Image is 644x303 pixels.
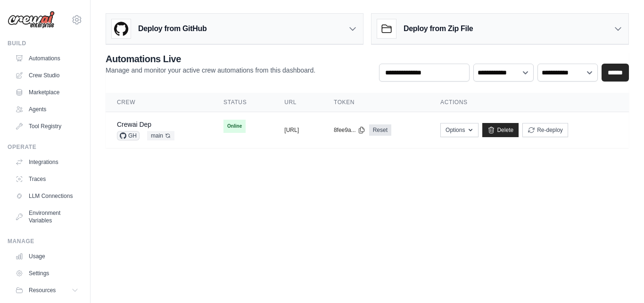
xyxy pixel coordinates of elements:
[8,237,83,245] div: Manage
[117,131,140,140] span: GH
[429,93,629,112] th: Actions
[369,124,391,136] a: Reset
[11,68,83,83] a: Crew Studio
[11,205,83,228] a: Environment Variables
[11,85,83,100] a: Marketplace
[29,287,56,294] span: Resources
[11,155,83,170] a: Integrations
[106,52,315,66] h2: Automations Live
[440,123,479,137] button: Options
[138,23,206,34] h3: Deploy from GitHub
[8,40,83,47] div: Build
[404,23,473,34] h3: Deploy from Zip File
[482,123,519,137] a: Delete
[11,249,83,264] a: Usage
[11,102,83,117] a: Agents
[11,51,83,66] a: Automations
[106,66,315,75] p: Manage and monitor your active crew automations from this dashboard.
[8,11,55,29] img: Logo
[112,19,131,38] img: GitHub Logo
[273,93,322,112] th: URL
[8,143,83,151] div: Operate
[212,93,273,112] th: Status
[522,123,568,137] button: Re-deploy
[117,121,151,128] a: Crewai Dep
[334,126,365,134] button: 8fee9a...
[11,266,83,281] a: Settings
[223,120,246,133] span: Online
[11,188,83,204] a: LLM Connections
[11,119,83,134] a: Tool Registry
[322,93,429,112] th: Token
[11,172,83,187] a: Traces
[106,93,212,112] th: Crew
[147,131,174,140] span: main
[11,283,83,298] button: Resources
